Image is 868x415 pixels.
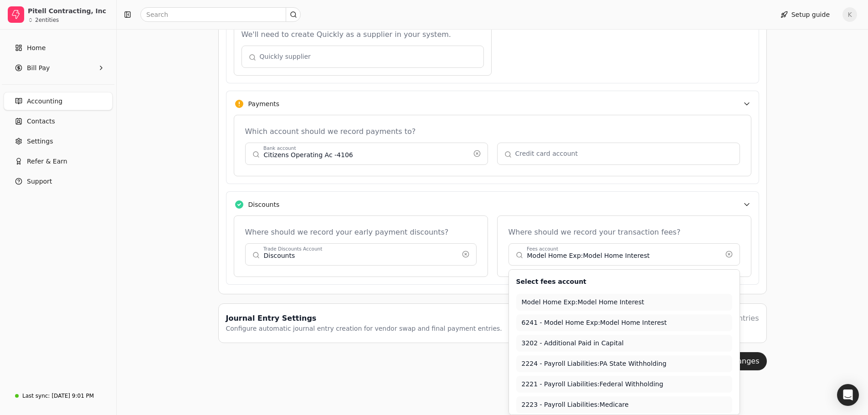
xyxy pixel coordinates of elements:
h2: Select fees account [516,277,586,287]
div: Which account should we record payments to? [245,126,740,137]
div: Configure automatic journal entry creation for vendor swap and final payment entries. [226,324,502,333]
span: 2224 - Payroll Liabilities:PA State Withholding [522,359,727,369]
div: 2 entities [35,17,59,23]
button: Setup guide [773,7,837,22]
span: Bill Pay [27,63,50,73]
div: Payments [248,99,280,109]
a: Accounting [4,92,113,110]
a: Last sync:[DATE] 9:01 PM [4,388,113,404]
a: Contacts [4,112,113,130]
div: [DATE] 9:01 PM [51,392,94,400]
button: Bill Pay [4,59,113,77]
span: Home [27,43,46,53]
span: Support [27,177,52,186]
span: 3202 - Additional Paid in Capital [522,338,727,348]
div: Where should we record your transaction fees? [508,227,740,238]
button: Support [4,172,113,190]
div: Pitell Contracting, Inc [28,6,108,15]
button: Discounts [226,191,759,217]
button: K [842,7,857,22]
a: Settings [4,132,113,150]
span: Refer & Earn [27,157,67,166]
button: Refer & Earn [4,152,113,170]
div: Where should we record your early payment discounts? [245,227,477,238]
span: 6241 - Model Home Exp:Model Home Interest [522,318,727,328]
div: Journal Entry Settings [226,313,502,324]
span: Model Home Exp:Model Home Interest [522,297,727,307]
span: Contacts [27,117,55,126]
input: Search [140,7,301,22]
div: Last sync: [22,392,50,400]
div: We'll need to create Quickly as a supplier in your system. [241,29,484,40]
div: Open Intercom Messenger [837,384,859,406]
a: Home [4,39,113,57]
span: Settings [27,137,53,146]
div: Discounts [248,200,280,210]
span: 2223 - Payroll Liabilities:Medicare [522,400,727,410]
span: 2221 - Payroll Liabilities:Federal Withholding [522,379,727,389]
button: Payments [226,91,759,117]
span: Accounting [27,97,62,106]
